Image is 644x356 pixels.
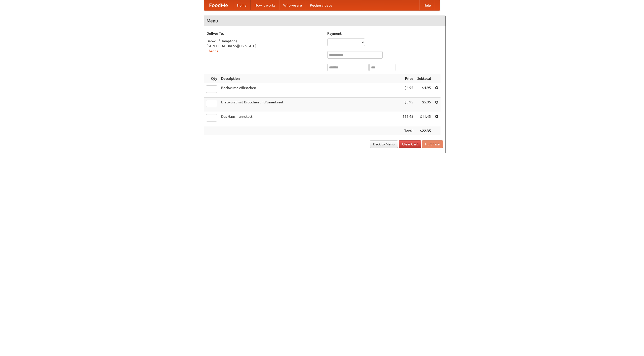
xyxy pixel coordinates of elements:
[204,74,219,83] th: Qty
[415,98,433,112] td: $5.95
[251,0,279,10] a: How it works
[399,140,421,148] a: Clear Cart
[204,0,233,10] a: FoodMe
[415,83,433,98] td: $4.95
[400,126,415,136] th: Total:
[233,0,251,10] a: Home
[415,112,433,126] td: $11.45
[219,83,400,98] td: Bockwurst Würstchen
[400,83,415,98] td: $4.95
[219,74,400,83] th: Description
[415,74,433,83] th: Subtotal
[204,16,446,26] h4: Menu
[207,31,322,36] h5: Deliver To:
[370,140,398,148] a: Back to Menu
[400,112,415,126] td: $11.45
[207,49,219,53] a: Change
[400,98,415,112] td: $5.95
[207,38,322,44] div: Beowulf Hamptone
[422,140,443,148] button: Purchase
[219,98,400,112] td: Bratwurst mit Brötchen und Sauerkraut
[219,112,400,126] td: Das Hausmannskost
[207,44,322,49] div: [STREET_ADDRESS][US_STATE]
[400,74,415,83] th: Price
[279,0,306,10] a: Who we are
[327,31,443,36] h5: Payment:
[415,126,433,136] th: $22.35
[419,0,435,10] a: Help
[306,0,336,10] a: Recipe videos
